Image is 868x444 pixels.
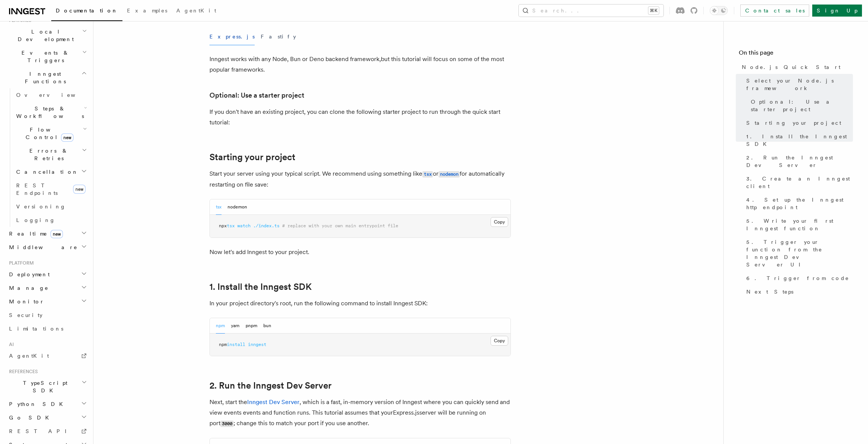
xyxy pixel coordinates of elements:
div: Inngest Functions [6,88,89,227]
span: Monitor [6,298,44,305]
span: AgentKit [9,353,49,359]
button: Flow Controlnew [13,123,89,144]
a: Limitations [6,322,89,335]
button: Manage [6,281,89,295]
button: Realtimenew [6,227,89,240]
a: AgentKit [172,2,221,20]
a: Examples [122,2,172,20]
span: Platform [6,260,34,266]
span: Limitations [9,326,63,332]
a: Logging [13,213,89,227]
span: Flow Control [13,126,83,141]
p: Inngest works with any Node, Bun or Deno backend framework,but this tutorial will focus on some o... [209,54,511,75]
a: AgentKit [6,349,89,363]
code: 3000 [220,421,234,427]
span: Errors & Retries [13,147,82,162]
button: Go SDK [6,411,89,424]
span: Versioning [16,204,66,210]
span: Select your Node.js framework [746,77,853,92]
span: watch [237,223,251,228]
span: npx [219,223,227,228]
p: Now let's add Inngest to your project. [209,247,511,257]
a: REST Endpointsnew [13,179,89,200]
button: bun [263,318,271,334]
span: 5. Write your first Inngest function [746,217,853,232]
span: Middleware [6,243,78,251]
span: new [73,185,86,194]
button: Copy [491,217,508,227]
span: 6. Trigger from code [746,274,849,282]
span: tsx [227,223,235,228]
p: Next, start the , which is a fast, in-memory version of Inngest where you can quickly send and vi... [209,397,511,429]
a: Node.js Quick Start [739,60,853,74]
span: AgentKit [176,8,216,14]
span: Local Development [6,28,82,43]
span: install [227,342,245,347]
button: Toggle dark mode [710,6,728,15]
button: yarn [231,318,240,334]
span: Go SDK [6,414,53,421]
span: Inngest Functions [6,70,81,85]
button: npm [216,318,225,334]
a: 1. Install the Inngest SDK [209,282,312,292]
a: Optional: Use a starter project [209,90,304,101]
span: Events & Triggers [6,49,82,64]
a: Contact sales [740,5,809,17]
span: Realtime [6,230,63,237]
span: Python SDK [6,400,67,408]
a: Documentation [51,2,122,21]
a: Security [6,308,89,322]
a: 5. Trigger your function from the Inngest Dev Server UI [743,235,853,271]
span: REST API [9,428,73,434]
code: nodemon [439,171,460,178]
p: Start your server using your typical script. We recommend using something like or for automatical... [209,168,511,190]
a: Optional: Use a starter project [748,95,853,116]
span: 4. Set up the Inngest http endpoint [746,196,853,211]
p: In your project directory's root, run the following command to install Inngest SDK: [209,298,511,309]
span: Examples [127,8,167,14]
span: Next Steps [746,288,793,295]
code: tsx [422,171,433,178]
a: REST API [6,424,89,438]
span: Manage [6,284,49,292]
span: Security [9,312,43,318]
a: Inngest Dev Server [247,398,300,406]
button: TypeScript SDK [6,376,89,397]
p: If you don't have an existing project, you can clone the following starter project to run through... [209,107,511,128]
a: 3. Create an Inngest client [743,172,853,193]
a: Versioning [13,200,89,213]
span: 2. Run the Inngest Dev Server [746,154,853,169]
span: 3. Create an Inngest client [746,175,853,190]
button: Inngest Functions [6,67,89,88]
button: pnpm [246,318,257,334]
button: Errors & Retries [13,144,89,165]
a: tsx [422,170,433,177]
a: 6. Trigger from code [743,271,853,285]
a: 1. Install the Inngest SDK [743,130,853,151]
span: 5. Trigger your function from the Inngest Dev Server UI [746,238,853,268]
span: REST Endpoints [16,182,58,196]
a: 2. Run the Inngest Dev Server [209,380,332,391]
span: Cancellation [13,168,78,176]
button: Search...⌘K [519,5,663,17]
a: 5. Write your first Inngest function [743,214,853,235]
button: Cancellation [13,165,89,179]
span: Documentation [56,8,118,14]
span: Steps & Workflows [13,105,84,120]
h4: On this page [739,48,853,60]
button: Middleware [6,240,89,254]
span: Optional: Use a starter project [751,98,853,113]
button: Copy [491,336,508,346]
button: nodemon [228,199,247,215]
span: new [61,133,73,142]
span: Node.js Quick Start [742,63,840,71]
span: References [6,369,38,375]
span: Starting your project [746,119,841,127]
a: Next Steps [743,285,853,299]
button: tsx [216,199,222,215]
span: AI [6,341,14,348]
span: Deployment [6,271,50,278]
a: Select your Node.js framework [743,74,853,95]
button: Deployment [6,268,89,281]
a: Sign Up [812,5,862,17]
